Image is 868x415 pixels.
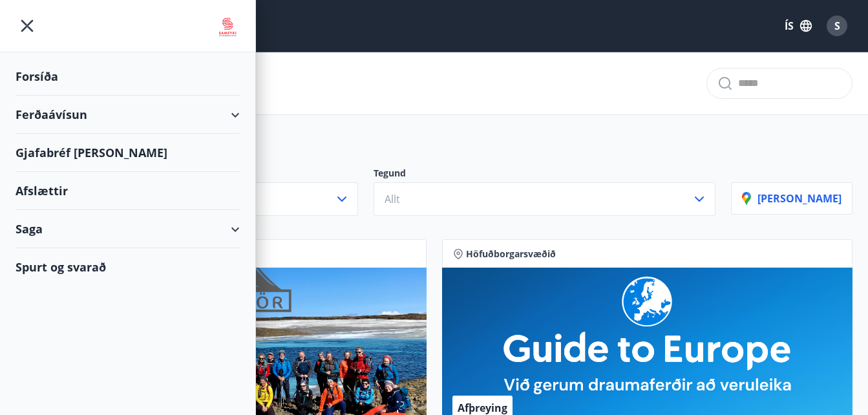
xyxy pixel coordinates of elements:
p: Tegund [374,167,716,182]
button: menu [16,14,39,37]
img: union_logo [215,14,240,40]
span: Allt [385,192,400,206]
button: S [821,10,852,41]
div: Spurt og svarað [16,248,240,286]
div: Saga [16,210,240,248]
span: Afþreying [458,401,507,415]
div: Ferðaávísun [16,96,240,134]
button: Allt [374,182,716,216]
p: [PERSON_NAME] [742,191,842,206]
button: [PERSON_NAME] [731,182,852,215]
div: Afslættir [16,172,240,210]
span: S [834,19,840,33]
div: Forsíða [16,58,240,96]
span: Höfuðborgarsvæðið [466,248,556,261]
button: ÍS [778,14,819,37]
div: Gjafabréf [PERSON_NAME] [16,134,240,172]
